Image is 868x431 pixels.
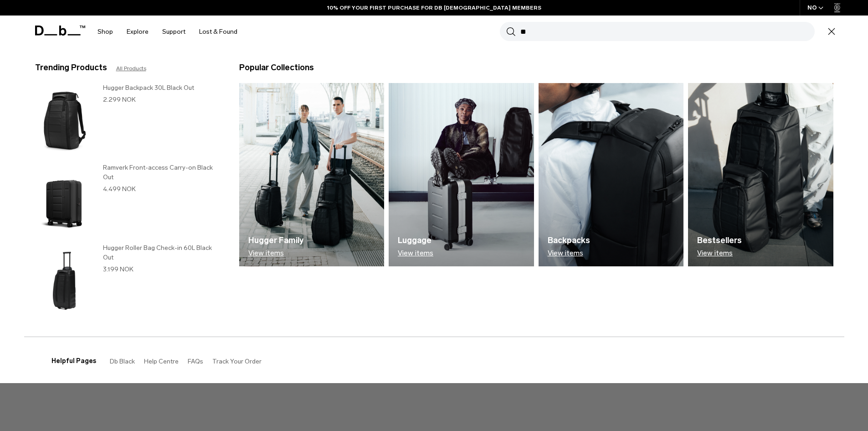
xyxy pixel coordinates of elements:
[239,83,385,266] a: Db Hugger Family View items
[127,16,149,48] a: Explore
[548,249,590,257] p: View items
[103,83,221,93] h3: Hugger Backpack 30L Black Out
[389,83,534,266] a: Db Luggage View items
[398,249,433,257] p: View items
[548,234,590,247] h3: Backpacks
[116,64,146,73] a: All Products
[248,234,303,247] h3: Hugger Family
[91,16,244,48] nav: Main Navigation
[35,243,94,318] img: Hugger Roller Bag Check-in 60L Black Out
[35,163,221,238] a: Ramverk Front-access Carry-on Black Out Ramverk Front-access Carry-on Black Out 4.499 NOK
[239,83,385,266] img: Db
[110,358,135,365] a: Db Black
[688,83,833,266] img: Db
[35,83,221,158] a: Hugger Backpack 30L Black Out Hugger Backpack 30L Black Out 2.299 NOK
[239,62,314,74] h3: Popular Collections
[35,62,107,74] h3: Trending Products
[199,16,237,48] a: Lost & Found
[389,83,534,266] img: Db
[35,243,221,318] a: Hugger Roller Bag Check-in 60L Black Out Hugger Roller Bag Check-in 60L Black Out 3.199 NOK
[212,358,262,365] a: Track Your Order
[398,234,433,247] h3: Luggage
[688,83,833,266] a: Db Bestsellers View items
[103,243,221,262] h3: Hugger Roller Bag Check-in 60L Black Out
[327,4,541,12] a: 10% OFF YOUR FIRST PURCHASE FOR DB [DEMOGRAPHIC_DATA] MEMBERS
[144,358,179,365] a: Help Centre
[103,265,134,273] span: 3.199 NOK
[103,185,136,193] span: 4.499 NOK
[35,83,94,158] img: Hugger Backpack 30L Black Out
[98,16,113,48] a: Shop
[162,16,185,48] a: Support
[248,249,303,257] p: View items
[35,163,94,238] img: Ramverk Front-access Carry-on Black Out
[103,96,136,104] span: 2.299 NOK
[539,83,684,266] img: Db
[697,234,742,247] h3: Bestsellers
[697,249,742,257] p: View items
[103,163,221,182] h3: Ramverk Front-access Carry-on Black Out
[539,83,684,266] a: Db Backpacks View items
[51,356,96,366] h3: Helpful Pages
[188,358,203,365] a: FAQs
